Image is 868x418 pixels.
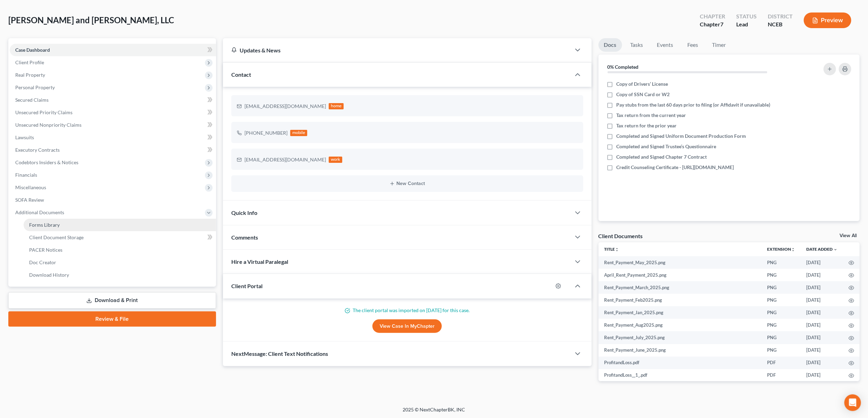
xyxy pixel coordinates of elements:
td: PNG [762,344,801,357]
a: PACER Notices [24,244,216,256]
div: Chapter [700,12,725,20]
a: Review & File [8,311,216,327]
td: [DATE] [801,294,843,306]
a: View Case in MyChapter [372,319,442,333]
span: Hire a Virtual Paralegal [231,258,288,265]
div: home [329,103,344,109]
span: Completed and Signed Uniform Document Production Form [617,133,746,140]
td: Rent_Payment_May_2025.png [599,256,762,269]
div: Updates & News [231,47,562,54]
a: Case Dashboard [10,44,216,56]
td: PNG [762,281,801,294]
span: Tax return from the current year [617,112,686,119]
a: Extensionunfold_more [767,246,795,252]
div: Client Documents [599,232,643,240]
span: Secured Claims [15,97,49,103]
td: [DATE] [801,269,843,281]
td: PDF [762,357,801,369]
td: Rent_Payment_Feb2025.png [599,294,762,306]
td: PNG [762,319,801,331]
span: Client Profile [15,59,44,65]
td: PDF [762,369,801,382]
td: [DATE] [801,344,843,357]
span: PACER Notices [29,247,62,253]
div: Lead [736,20,757,28]
span: Client Document Storage [29,234,84,240]
td: PNG [762,331,801,344]
div: Chapter [700,20,725,28]
td: PNG [762,269,801,281]
i: unfold_more [615,248,619,252]
div: NCEB [768,20,793,28]
td: Rent_Payment_Aug2025.png [599,319,762,331]
div: work [329,157,343,163]
div: Open Intercom Messenger [844,394,861,411]
div: mobile [290,130,308,136]
td: Rent_Payment_July_2025.png [599,331,762,344]
span: Client Portal [231,283,263,289]
a: View All [840,233,857,238]
span: [PERSON_NAME] and [PERSON_NAME], LLC [8,15,174,25]
td: Rent_Payment_Jan_2025.png [599,306,762,319]
span: Tax return for the prior year [617,122,677,129]
span: Case Dashboard [15,47,50,53]
strong: 0% Completed [608,64,639,70]
td: PNG [762,306,801,319]
span: Pay stubs from the last 60 days prior to filing (or Affidavit if unavailable) [617,101,771,108]
span: Quick Info [231,209,257,216]
td: [DATE] [801,357,843,369]
span: Codebtors Insiders & Notices [15,159,78,165]
a: Download History [24,269,216,281]
td: PNG [762,256,801,269]
span: 7 [720,21,723,27]
a: Date Added expand_more [806,246,837,252]
span: Executory Contracts [15,147,60,153]
span: SOFA Review [15,197,44,203]
a: Fees [682,38,704,52]
span: Completed and Signed Trustee’s Questionnaire [617,143,716,150]
a: Client Document Storage [24,231,216,244]
button: New Contact [237,181,578,186]
a: Lawsuits [10,131,216,144]
span: Credit Counseling Certificate - [URL][DOMAIN_NAME] [617,164,734,171]
a: SOFA Review [10,194,216,206]
td: ProfitandLoss__1_.pdf [599,369,762,382]
a: Unsecured Priority Claims [10,106,216,119]
div: District [768,12,793,20]
span: Personal Property [15,84,55,90]
span: Unsecured Nonpriority Claims [15,122,81,128]
a: Download & Print [8,292,216,309]
i: expand_more [833,248,837,252]
td: [DATE] [801,256,843,269]
span: Forms Library [29,222,60,228]
span: Download History [29,272,69,278]
td: Rent_Payment_March_2025.png [599,281,762,294]
div: [EMAIL_ADDRESS][DOMAIN_NAME] [244,156,326,163]
span: Real Property [15,72,45,78]
span: Contact [231,71,251,78]
a: Secured Claims [10,94,216,106]
span: Copy of Drivers’ License [617,81,668,87]
td: PNG [762,294,801,306]
div: [PHONE_NUMBER] [244,129,287,136]
span: Copy of SSN Card or W2 [617,91,670,98]
td: [DATE] [801,281,843,294]
span: Miscellaneous [15,184,46,190]
a: Docs [599,38,622,52]
i: unfold_more [791,248,795,252]
span: Doc Creator [29,259,56,265]
span: Financials [15,172,37,178]
a: Tasks [625,38,649,52]
td: [DATE] [801,319,843,331]
td: April_Rent_Payment_2025.png [599,269,762,281]
a: Unsecured Nonpriority Claims [10,119,216,131]
a: Timer [707,38,732,52]
span: NextMessage: Client Text Notifications [231,350,328,357]
div: Status [736,12,757,20]
td: Rent_Payment_June_2025.png [599,344,762,357]
a: Executory Contracts [10,144,216,156]
a: Doc Creator [24,256,216,269]
td: ProfitandLoss.pdf [599,357,762,369]
td: [DATE] [801,306,843,319]
a: Forms Library [24,219,216,231]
